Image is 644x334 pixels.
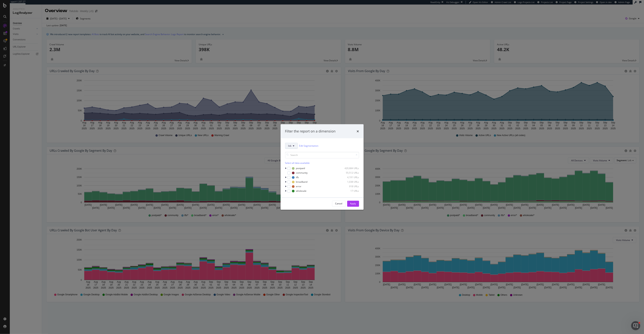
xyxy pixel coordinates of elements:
div: 17 URLs [341,189,359,193]
div: community [296,171,308,175]
div: 1,038 URLs [341,180,359,184]
div: 918 URLs [341,185,359,188]
div: Select all data available [285,161,359,165]
div: error [296,185,302,188]
div: Cancel [335,202,342,205]
button: Cancel [332,201,346,207]
div: wholesale [296,189,307,193]
a: Edit Segmentation [299,144,319,148]
div: Filter the report on a dimension [285,129,336,134]
button: lob [285,143,298,149]
iframe: Intercom live chat [631,321,640,330]
div: modal [281,124,364,210]
input: Search [285,152,359,158]
div: 4,191 URLs [341,176,359,179]
div: tfb [296,176,299,179]
div: times [357,129,359,134]
div: 55,512 URLs [341,171,359,175]
div: 420,684 URLs [341,167,359,170]
span: lob [288,144,292,147]
div: Apply [350,202,356,205]
div: postpaid [296,167,305,170]
button: Apply [347,201,359,207]
div: broadband [296,180,308,184]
